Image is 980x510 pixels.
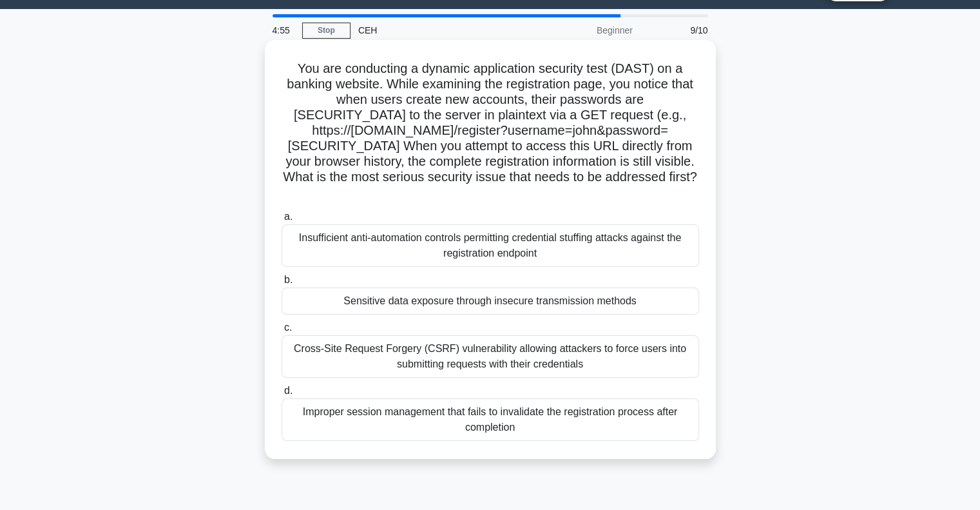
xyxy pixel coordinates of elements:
h5: You are conducting a dynamic application security test (DAST) on a banking website. While examini... [280,61,700,201]
div: Cross-Site Request Forgery (CSRF) vulnerability allowing attackers to force users into submitting... [282,335,699,378]
span: c. [284,322,292,333]
span: a. [284,211,293,222]
div: Improper session management that fails to invalidate the registration process after completion [282,398,699,441]
span: d. [284,385,293,396]
div: Sensitive data exposure through insecure transmission methods [282,288,699,315]
div: Beginner [528,17,640,43]
div: Insufficient anti-automation controls permitting credential stuffing attacks against the registra... [282,224,699,267]
div: CEH [351,17,528,43]
div: 4:55 [265,17,302,43]
a: Stop [302,23,351,39]
span: b. [284,274,293,285]
div: 9/10 [640,17,716,43]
